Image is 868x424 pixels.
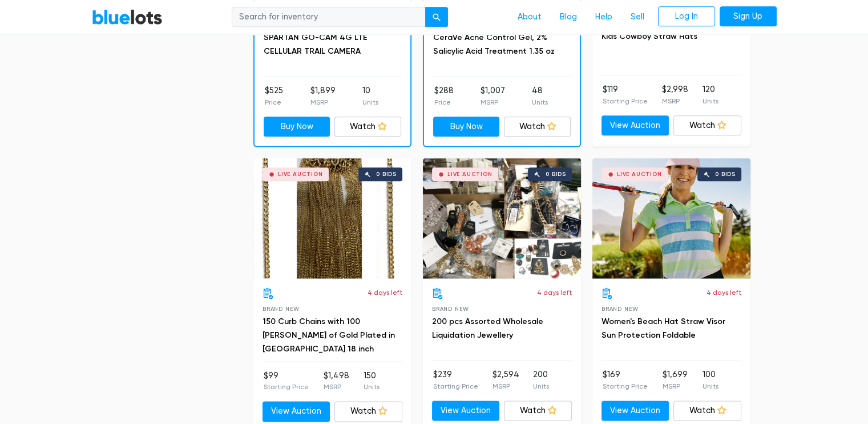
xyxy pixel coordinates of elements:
a: Watch [504,401,572,421]
li: $2,998 [662,83,688,106]
a: Sell [621,6,653,28]
p: MSRP [323,382,349,392]
a: Kids Cowboy Straw Hats [601,31,697,41]
a: Watch [673,401,741,421]
li: $1,498 [323,370,349,393]
div: 0 bids [376,171,397,177]
p: Price [265,97,283,107]
a: About [508,6,551,28]
p: 4 days left [537,287,572,298]
a: Watch [334,117,401,137]
a: Live Auction 0 bids [592,158,750,278]
div: Live Auction [278,171,323,177]
li: 200 [533,369,549,391]
a: View Auction [432,401,500,421]
div: Live Auction [617,171,662,177]
a: View Auction [601,401,669,421]
a: Buy Now [264,117,330,137]
a: Log In [658,6,715,27]
p: 4 days left [706,287,741,298]
li: $525 [265,85,283,107]
div: 0 bids [715,171,736,177]
span: Brand New [263,306,300,312]
p: Units [703,381,718,391]
p: Units [362,97,378,107]
a: Watch [504,117,571,137]
a: Help [586,6,621,28]
a: View Auction [601,115,669,136]
a: SPARTAN GO-CAM 4G LTE CELLULAR TRAIL CAMERA [264,33,368,56]
a: CeraVe Acne Control Gel, 2% Salicylic Acid Treatment 1.35 oz [433,33,555,56]
a: 150 Curb Chains with 100 [PERSON_NAME] of Gold Plated in [GEOGRAPHIC_DATA] 18 inch [263,317,395,354]
a: BlueLots [92,9,163,25]
li: 100 [703,369,718,391]
li: $288 [434,85,454,107]
p: Starting Price [603,381,648,391]
p: MSRP [492,381,519,391]
a: 200 pcs Assorted Wholesale Liquidation Jewellery [432,317,543,340]
a: Blog [551,6,586,28]
p: Units [703,96,718,106]
li: 10 [362,85,378,107]
a: Watch [673,115,741,136]
li: $99 [264,370,309,393]
li: $239 [433,369,478,391]
p: Price [434,97,454,107]
span: Brand New [432,306,469,312]
p: Starting Price [603,96,648,106]
p: MSRP [310,97,335,107]
a: Sign Up [720,6,777,27]
li: 120 [703,83,718,106]
p: MSRP [662,96,688,106]
p: MSRP [663,381,688,391]
div: 0 bids [546,171,566,177]
li: $119 [603,83,648,106]
p: Starting Price [264,382,309,392]
div: Live Auction [447,171,492,177]
li: $1,899 [310,85,335,107]
a: Buy Now [433,117,500,137]
p: MSRP [481,97,505,107]
li: $2,594 [492,369,519,391]
a: Live Auction 0 bids [253,158,411,278]
li: 48 [532,85,548,107]
li: 150 [364,370,380,393]
a: Watch [334,401,402,422]
li: $169 [603,369,648,391]
p: Starting Price [433,381,478,391]
li: $1,007 [481,85,505,107]
span: Brand New [601,306,639,312]
a: Live Auction 0 bids [423,158,581,278]
p: 4 days left [368,287,402,298]
a: View Auction [263,401,330,422]
a: Women's Beach Hat Straw Visor Sun Protection Foldable [601,317,725,340]
p: Units [532,97,548,107]
input: Search for inventory [232,7,426,27]
p: Units [533,381,549,391]
li: $1,699 [663,369,688,391]
p: Units [364,382,380,392]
